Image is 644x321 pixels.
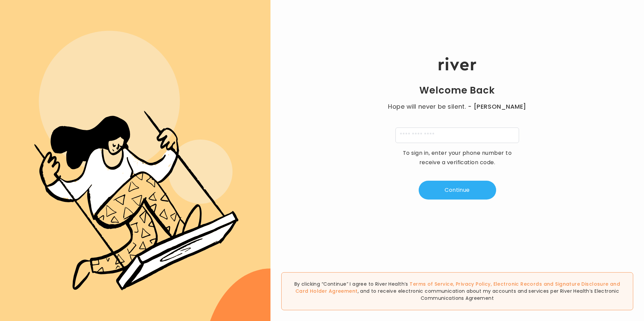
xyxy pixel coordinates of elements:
[493,281,609,287] a: Electronic Records and Signature Disclosure
[382,102,533,111] p: Hope will never be silent.
[456,281,491,287] a: Privacy Policy
[410,281,453,287] a: Terms of Service
[295,281,620,294] span: , , and
[419,84,495,97] h1: Welcome Back
[358,288,619,301] span: , and to receive electronic communication about my accounts and services per River Health’s Elect...
[295,288,358,294] a: Card Holder Agreement
[398,148,516,167] p: To sign in, enter your phone number to receive a verification code.
[281,272,633,310] div: By clicking “Continue” I agree to River Health’s
[419,181,496,200] button: Continue
[468,102,526,111] span: - [PERSON_NAME]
